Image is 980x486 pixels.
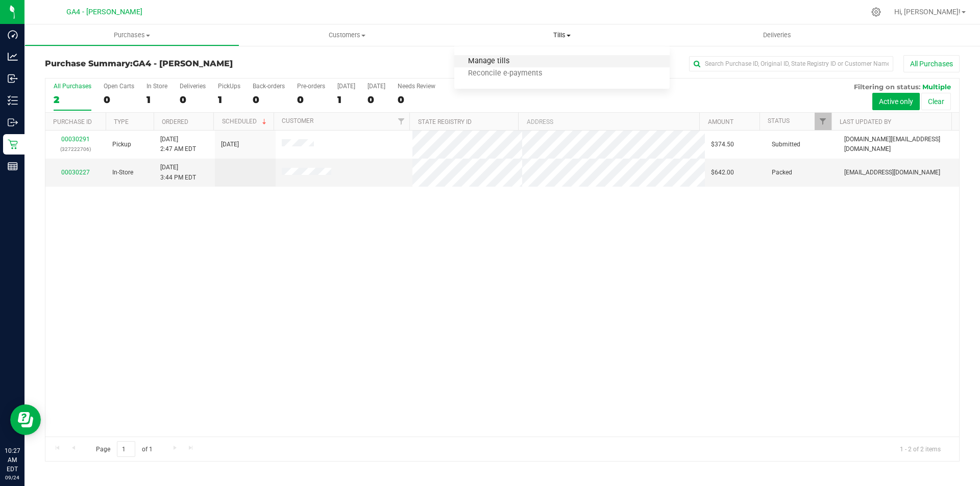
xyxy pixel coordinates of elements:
[239,24,454,46] a: Customers
[815,113,831,130] a: Filter
[218,83,240,90] div: PickUps
[393,113,409,130] a: Filter
[54,83,91,90] div: All Purchases
[221,140,239,149] span: [DATE]
[240,31,454,40] span: Customers
[840,118,891,125] a: Last Updated By
[104,94,134,106] div: 0
[367,83,385,90] div: [DATE]
[454,57,523,66] span: Manage tills
[25,31,239,40] span: Purchases
[61,136,90,143] a: 00030291
[218,94,240,106] div: 1
[749,31,805,40] span: Deliveries
[711,168,734,177] span: $642.00
[54,94,91,106] div: 2
[518,113,699,131] th: Address
[87,441,161,457] span: Page of 1
[104,83,134,90] div: Open Carts
[24,24,239,46] a: Purchases
[180,83,206,90] div: Deliveries
[180,94,206,106] div: 0
[222,118,268,125] a: Scheduled
[133,59,233,68] span: GA4 - [PERSON_NAME]
[5,446,20,474] p: 10:27 AM EDT
[711,140,734,149] span: $374.50
[903,55,960,72] button: All Purchases
[8,161,18,171] inline-svg: Reports
[854,83,920,91] span: Filtering on status:
[922,83,951,91] span: Multiple
[872,93,920,110] button: Active only
[61,169,90,176] a: 00030227
[8,139,18,149] inline-svg: Retail
[454,69,556,78] span: Reconcile e-payments
[117,441,135,457] input: 1
[418,118,472,125] a: State Registry ID
[66,8,142,16] span: GA4 - [PERSON_NAME]
[10,404,41,435] iframe: Resource center
[162,118,188,125] a: Ordered
[892,441,949,456] span: 1 - 2 of 2 items
[844,168,940,177] span: [EMAIL_ADDRESS][DOMAIN_NAME]
[870,7,883,17] div: Manage settings
[297,83,325,90] div: Pre-orders
[253,83,285,90] div: Back-orders
[53,118,92,125] a: Purchase ID
[253,94,285,106] div: 0
[8,117,18,127] inline-svg: Outbound
[160,135,196,154] span: [DATE] 2:47 AM EDT
[8,30,18,40] inline-svg: Dashboard
[398,94,435,106] div: 0
[160,163,196,182] span: [DATE] 3:44 PM EDT
[689,56,893,71] input: Search Purchase ID, Original ID, State Registry ID or Customer Name...
[112,140,131,149] span: Pickup
[282,117,313,124] a: Customer
[146,83,167,90] div: In Store
[45,59,350,68] h3: Purchase Summary:
[337,83,355,90] div: [DATE]
[297,94,325,106] div: 0
[894,8,961,16] span: Hi, [PERSON_NAME]!
[772,168,792,177] span: Packed
[114,118,129,125] a: Type
[772,140,800,149] span: Submitted
[5,474,20,481] p: 09/24
[768,117,790,124] a: Status
[112,168,133,177] span: In-Store
[454,31,669,40] span: Tills
[52,144,100,154] p: (327222706)
[146,94,167,106] div: 1
[8,52,18,62] inline-svg: Analytics
[844,135,953,154] span: [DOMAIN_NAME][EMAIL_ADDRESS][DOMAIN_NAME]
[454,24,669,46] a: Tills Manage tills Reconcile e-payments
[921,93,951,110] button: Clear
[337,94,355,106] div: 1
[8,95,18,106] inline-svg: Inventory
[367,94,385,106] div: 0
[670,24,885,46] a: Deliveries
[8,73,18,84] inline-svg: Inbound
[708,118,733,125] a: Amount
[398,83,435,90] div: Needs Review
